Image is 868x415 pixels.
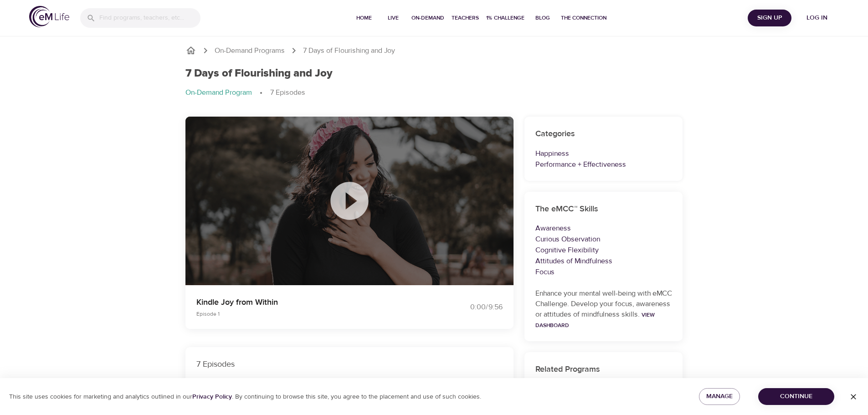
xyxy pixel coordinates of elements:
h6: The eMCC™ Skills [535,203,672,216]
span: Teachers [452,13,479,23]
p: 7 Days of Flourishing and Joy [303,46,395,56]
a: On-Demand Programs [215,46,285,56]
nav: breadcrumb [185,45,683,56]
p: Episode 1 [196,310,423,318]
h6: Categories [535,128,672,141]
p: Cognitive Flexibility [535,245,672,256]
p: 7 Episodes [196,358,503,370]
button: Continue [758,388,834,405]
a: Privacy Policy [192,393,232,401]
p: Enhance your mental well-being with eMCC Challenge. Develop your focus, awareness or attitudes of... [535,288,672,330]
span: Continue [765,391,827,402]
p: 7 Episodes [270,87,305,98]
span: Manage [706,391,733,402]
span: 1% Challenge [486,13,524,23]
p: Kindle Joy from Within [196,296,423,308]
p: Performance + Effectiveness [535,159,672,170]
button: Log in [795,10,839,26]
span: On-Demand [411,13,444,23]
p: Attitudes of Mindfulness [535,256,672,266]
p: Awareness [535,223,672,234]
p: On-Demand Program [185,87,252,98]
p: Focus [535,266,672,277]
button: Manage [699,388,740,405]
span: Log in [799,12,835,24]
h1: 7 Days of Flourishing and Joy [185,67,333,80]
p: Happiness [535,148,672,159]
nav: breadcrumb [185,87,683,98]
button: Sign Up [748,10,791,26]
input: Find programs, teachers, etc... [99,8,200,28]
span: Blog [532,13,554,23]
span: Live [382,13,404,23]
p: Curious Observation [535,234,672,245]
div: 0:00 / 9:56 [434,302,503,313]
span: Sign Up [751,12,788,24]
span: Home [353,13,375,23]
span: The Connection [561,13,606,23]
img: logo [29,6,69,27]
h6: Related Programs [535,363,672,376]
